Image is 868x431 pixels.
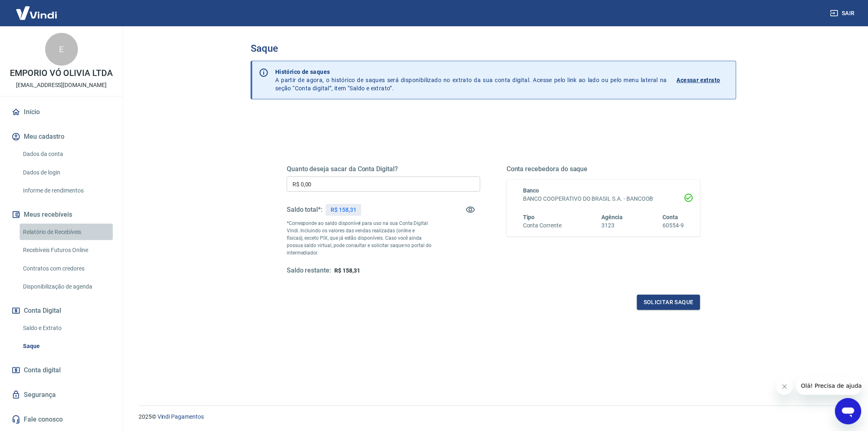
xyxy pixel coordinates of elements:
[523,195,684,203] h6: BANCO COOPERATIVO DO BRASIL S.A. - BANCOOB
[523,187,539,194] span: Banco
[777,378,793,395] iframe: Fechar mensagem
[602,214,623,220] span: Agência
[10,69,113,78] p: EMPORIO VÓ OLIVIA LTDA
[20,224,113,241] a: Relatório de Recebíveis
[16,81,107,89] p: [EMAIL_ADDRESS][DOMAIN_NAME]
[20,182,113,199] a: Informe de rendimentos
[20,260,113,277] a: Contratos com credores
[662,214,678,220] span: Conta
[20,164,113,181] a: Dados de login
[10,386,113,404] a: Segurança
[523,221,562,230] h6: Conta Corrente
[334,267,360,274] span: R$ 158,31
[10,0,63,25] img: Vindi
[275,68,667,76] p: Histórico de saques
[20,242,113,259] a: Recebíveis Futuros Online
[10,128,113,146] button: Meu cadastro
[662,221,684,230] h6: 60554-9
[10,103,113,121] a: Início
[523,214,535,220] span: Tipo
[331,206,356,214] p: R$ 158,31
[507,165,700,173] h5: Conta recebedora do saque
[24,365,61,376] span: Conta digital
[602,221,623,230] h6: 3123
[835,398,861,424] iframe: Botão para abrir a janela de mensagens
[158,413,204,420] a: Vindi Pagamentos
[796,377,861,395] iframe: Mensagem da empresa
[251,43,736,54] h3: Saque
[139,413,848,421] p: 2025 ©
[10,302,113,320] button: Conta Digital
[10,410,113,429] a: Fale conosco
[20,338,113,355] a: Saque
[20,320,113,337] a: Saldo e Extrato
[20,146,113,163] a: Dados da conta
[10,361,113,379] a: Conta digital
[287,206,322,214] h5: Saldo total*:
[287,165,480,173] h5: Quanto deseja sacar da Conta Digital?
[45,33,78,66] div: E
[5,6,69,12] span: Olá! Precisa de ajuda?
[20,278,113,295] a: Disponibilização de agenda
[677,68,729,92] a: Acessar extrato
[287,220,432,257] p: *Corresponde ao saldo disponível para uso na sua Conta Digital Vindi. Incluindo os valores das ve...
[10,206,113,224] button: Meus recebíveis
[829,6,858,21] button: Sair
[677,76,720,84] p: Acessar extrato
[287,266,331,275] h5: Saldo restante:
[275,68,667,92] p: A partir de agora, o histórico de saques será disponibilizado no extrato da sua conta digital. Ac...
[637,295,700,310] button: Solicitar saque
